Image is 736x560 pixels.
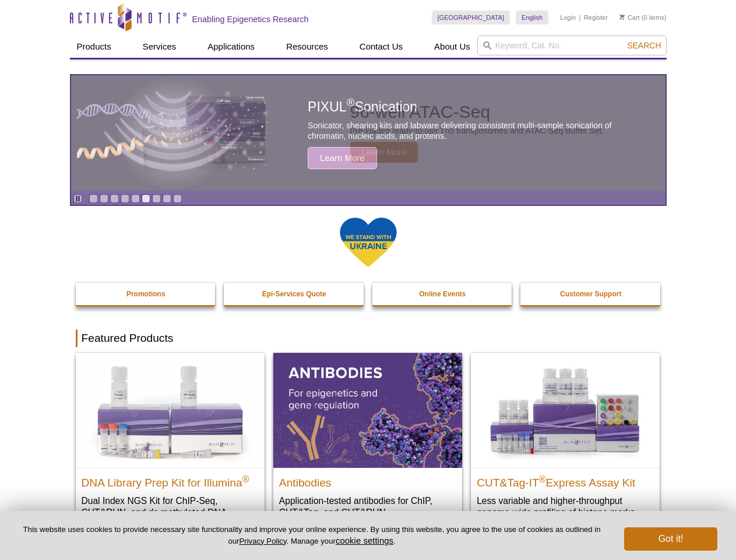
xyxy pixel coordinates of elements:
a: Go to slide 8 [163,194,171,203]
a: Privacy Policy [239,537,286,545]
a: Products [70,36,118,58]
a: Cart [619,13,640,22]
p: Sonicator, shearing kits and labware delivering consistent multi-sample sonication of chromatin, ... [308,120,639,141]
p: This website uses cookies to provide necessary site functionality and improve your online experie... [19,524,605,547]
img: We Stand With Ukraine [339,216,397,268]
a: All Antibodies Antibodies Application-tested antibodies for ChIP, CUT&Tag, and CUT&RUN. [273,353,462,530]
a: Go to slide 9 [173,194,182,203]
h2: Featured Products [76,330,661,347]
p: Less variable and higher-throughput genome-wide profiling of histone marks​. [477,495,654,519]
span: Search [627,41,661,50]
a: Applications [200,36,262,58]
h2: Enabling Epigenetics Research [192,14,309,24]
h2: Antibodies [279,471,456,489]
a: Go to slide 7 [152,194,161,203]
a: Resources [279,36,335,58]
a: Login [560,13,576,22]
h2: CUT&Tag-IT Express Assay Kit [477,471,654,489]
a: English [516,10,548,24]
li: (0 items) [619,10,667,24]
strong: Promotions [126,290,165,298]
strong: Online Events [419,290,466,298]
img: All Antibodies [273,353,462,467]
sup: ® [242,474,249,484]
a: Go to slide 3 [110,194,119,203]
span: PIXUL Sonication [308,99,417,114]
img: CUT&Tag-IT® Express Assay Kit [471,353,660,467]
a: About Us [427,36,477,58]
a: Go to slide 1 [89,194,98,203]
a: Promotions [76,283,217,305]
a: [GEOGRAPHIC_DATA] [432,10,510,24]
sup: ® [539,474,546,484]
button: Got it! [624,527,717,551]
h2: DNA Library Prep Kit for Illumina [82,471,259,489]
a: DNA Library Prep Kit for Illumina DNA Library Prep Kit for Illumina® Dual Index NGS Kit for ChIP-... [76,353,265,541]
p: Application-tested antibodies for ChIP, CUT&Tag, and CUT&RUN. [279,495,456,519]
input: Keyword, Cat. No. [477,36,667,55]
a: Go to slide 2 [100,194,108,203]
button: Search [624,40,664,51]
a: Toggle autoplay [73,194,82,203]
a: Epi-Services Quote [224,283,365,305]
article: PIXUL Sonication [71,75,665,191]
a: Register [584,13,608,22]
img: Your Cart [619,14,625,20]
a: Online Events [372,283,513,305]
img: PIXUL sonication [77,75,269,191]
img: DNA Library Prep Kit for Illumina [76,353,265,467]
a: PIXUL sonication PIXUL®Sonication Sonicator, shearing kits and labware delivering consistent mult... [71,75,665,191]
a: Contact Us [353,36,410,58]
li: | [579,10,581,24]
strong: Customer Support [560,290,621,298]
sup: ® [347,97,355,109]
a: Go to slide 6 [142,194,150,203]
button: cookie settings [336,535,393,545]
a: Go to slide 4 [121,194,129,203]
strong: Epi-Services Quote [262,290,326,298]
p: Dual Index NGS Kit for ChIP-Seq, CUT&RUN, and ds methylated DNA assays. [82,495,259,530]
a: Go to slide 5 [131,194,140,203]
span: Learn More [308,147,377,169]
a: Services [136,36,184,58]
a: CUT&Tag-IT® Express Assay Kit CUT&Tag-IT®Express Assay Kit Less variable and higher-throughput ge... [471,353,660,530]
a: Customer Support [520,283,661,305]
